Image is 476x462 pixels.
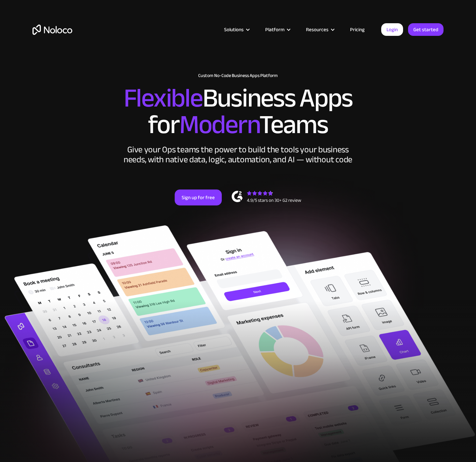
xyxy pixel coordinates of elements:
[257,25,298,34] div: Platform
[224,25,244,34] div: Solutions
[381,23,403,36] a: Login
[265,25,284,34] div: Platform
[306,25,328,34] div: Resources
[175,190,222,205] a: Sign up for free
[179,100,259,149] span: Modern
[216,25,257,34] div: Solutions
[32,85,444,138] h2: Business Apps for Teams
[408,23,444,36] a: Get started
[342,25,373,34] a: Pricing
[122,145,354,165] div: Give your Ops teams the power to build the tools your business needs, with native data, logic, au...
[298,25,342,34] div: Resources
[124,73,203,123] span: Flexible
[32,73,444,78] h1: Custom No-Code Business Apps Platform
[32,25,72,35] a: home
